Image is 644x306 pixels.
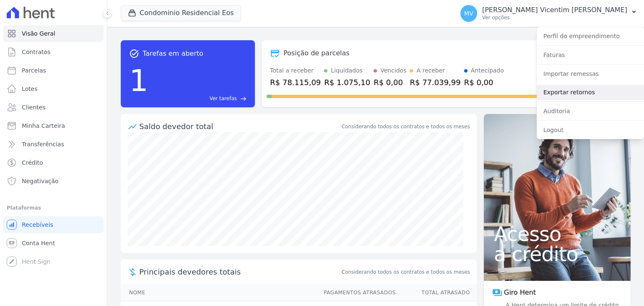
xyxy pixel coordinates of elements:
[270,77,321,88] div: R$ 78.115,09
[342,123,470,130] div: Considerando todos os contratos e todos os meses
[494,244,621,264] span: a crédito
[22,48,50,56] span: Contratos
[3,173,104,189] a: Negativação
[129,59,148,102] div: 1
[416,66,445,75] div: A receber
[537,85,644,100] a: Exportar retornos
[270,66,321,75] div: Total a receber
[464,10,473,16] span: MV
[3,99,104,116] a: Clientes
[3,25,104,42] a: Visão Geral
[482,14,627,21] p: Ver opções
[139,121,340,132] div: Saldo devedor total
[410,77,460,88] div: R$ 77.039,99
[464,77,504,88] div: R$ 0,00
[121,284,316,301] th: Nome
[139,266,340,277] span: Principais devedores totais
[504,288,536,298] span: Giro Hent
[342,268,470,276] span: Considerando todos os contratos e todos os meses
[3,136,104,153] a: Transferências
[537,104,644,119] a: Auditoria
[3,154,104,171] a: Crédito
[494,224,621,244] span: Acesso
[22,140,64,148] span: Transferências
[471,66,504,75] div: Antecipado
[283,48,350,58] div: Posição de parcelas
[324,77,370,88] div: R$ 1.075,10
[129,49,139,59] span: task_alt
[537,66,644,81] a: Importar remessas
[331,66,363,75] div: Liquidados
[22,103,45,112] span: Clientes
[7,203,100,213] div: Plataformas
[121,5,241,21] button: Condominio Residencial Eos
[22,122,65,130] span: Minha Carteira
[3,80,104,97] a: Lotes
[22,220,53,229] span: Recebíveis
[143,49,203,59] span: Tarefas em aberto
[22,177,59,185] span: Negativação
[22,29,55,38] span: Visão Geral
[240,96,247,102] span: east
[22,66,46,75] span: Parcelas
[3,235,104,252] a: Conta Hent
[396,284,477,301] th: Total Atrasado
[22,239,55,247] span: Conta Hent
[380,66,406,75] div: Vencidos
[316,284,396,301] th: Pagamentos Atrasados
[210,95,237,102] span: Ver tarefas
[482,6,627,14] p: [PERSON_NAME] Vicentim [PERSON_NAME]
[3,117,104,134] a: Minha Carteira
[22,85,38,93] span: Lotes
[3,44,104,60] a: Contratos
[3,62,104,79] a: Parcelas
[152,95,247,102] a: Ver tarefas east
[537,47,644,62] a: Faturas
[537,122,644,137] a: Logout
[374,77,406,88] div: R$ 0,00
[3,216,104,233] a: Recebíveis
[22,158,43,167] span: Crédito
[537,29,644,44] a: Perfil do empreendimento
[454,2,644,25] button: MV [PERSON_NAME] Vicentim [PERSON_NAME] Ver opções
